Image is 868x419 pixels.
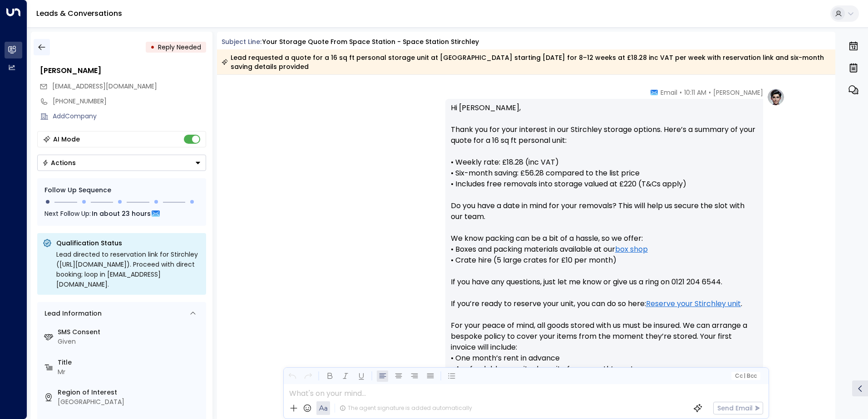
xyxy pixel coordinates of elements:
[37,155,206,171] button: Actions
[52,82,157,91] span: [EMAIL_ADDRESS][DOMAIN_NAME]
[767,88,785,106] img: profile-logo.png
[37,155,206,171] div: Button group with a nested menu
[44,209,199,219] div: Next Follow Up:
[262,37,479,47] div: Your storage quote from Space Station - Space Station Stirchley
[222,37,261,46] span: Subject Line:
[58,337,202,346] div: Given
[58,367,202,377] div: Mr
[158,43,201,52] span: Reply Needed
[302,370,314,382] button: Redo
[42,159,76,167] div: Actions
[52,82,157,91] span: gaztee@gmail.com
[744,373,745,379] span: |
[150,39,155,55] div: •
[44,185,199,195] div: Follow Up Sequence
[56,249,201,289] div: Lead directed to reservation link for Stirchley ([URL][DOMAIN_NAME]). Proceed with direct booking...
[340,404,472,412] div: The agent signature is added automatically
[684,88,706,97] span: 10:11 AM
[53,112,206,121] div: AddCompany
[56,239,201,248] p: Qualification Status
[661,88,677,97] span: Email
[92,209,151,219] span: In about 23 hours
[713,88,763,97] span: [PERSON_NAME]
[731,372,760,380] button: Cc|Bcc
[53,97,206,106] div: [PHONE_NUMBER]
[58,388,202,397] label: Region of Interest
[53,135,80,144] div: AI Mode
[615,244,648,255] a: box shop
[680,88,682,97] span: •
[222,53,830,71] div: Lead requested a quote for a 16 sq ft personal storage unit at [GEOGRAPHIC_DATA] starting [DATE] ...
[735,373,756,379] span: Cc Bcc
[451,102,758,418] p: Hi [PERSON_NAME], Thank you for your interest in our Stirchley storage options. Here’s a summary ...
[58,358,202,367] label: Title
[36,8,122,19] a: Leads & Conversations
[58,397,202,407] div: [GEOGRAPHIC_DATA]
[286,370,298,382] button: Undo
[646,298,741,309] a: Reserve your Stirchley unit
[709,88,711,97] span: •
[40,65,206,76] div: [PERSON_NAME]
[58,327,202,337] label: SMS Consent
[41,309,102,318] div: Lead Information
